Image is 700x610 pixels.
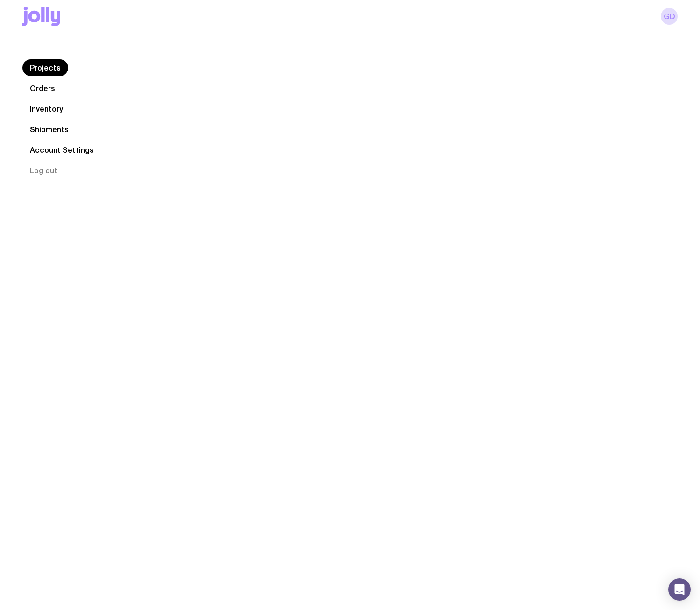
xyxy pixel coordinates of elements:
a: Orders [22,80,63,97]
button: Log out [22,162,65,179]
a: Inventory [22,100,71,117]
div: Open Intercom Messenger [668,578,691,601]
a: Projects [22,59,68,76]
a: Shipments [22,121,76,138]
a: Account Settings [22,142,101,158]
a: GD [661,8,678,25]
